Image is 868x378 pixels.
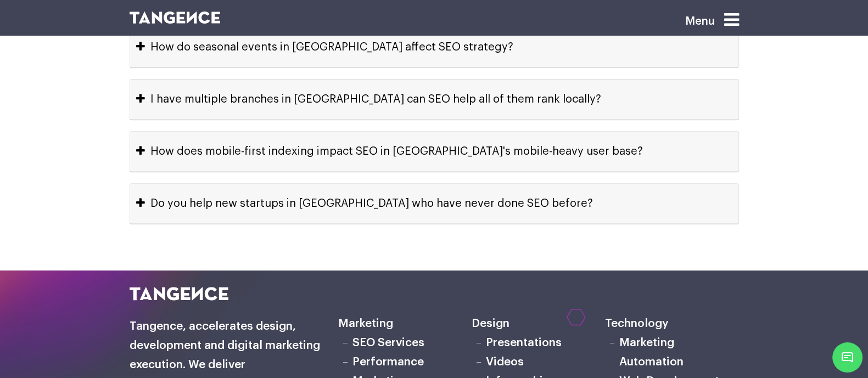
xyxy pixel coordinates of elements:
a: Videos [486,356,524,368]
button: How do seasonal events in [GEOGRAPHIC_DATA] affect SEO strategy? [130,27,738,67]
h6: Design [472,314,605,334]
a: Presentations [486,337,562,348]
h6: Technology [605,314,738,334]
img: logo SVG [130,12,221,24]
button: I have multiple branches in [GEOGRAPHIC_DATA] can SEO help all of them rank locally? [130,80,738,119]
h6: Marketing [338,314,472,334]
a: SEO Services [352,337,424,348]
a: Marketing Automation [619,337,684,368]
button: Do you help new startups in [GEOGRAPHIC_DATA] who have never done SEO before? [130,184,738,223]
button: How does mobile-first indexing impact SEO in [GEOGRAPHIC_DATA]'s mobile-heavy user base? [130,132,738,171]
span: Chat Widget [832,342,863,373]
